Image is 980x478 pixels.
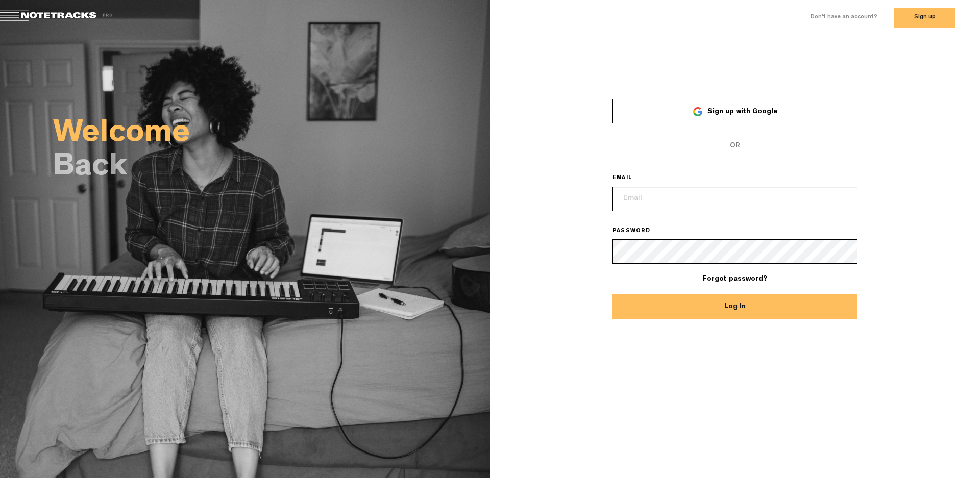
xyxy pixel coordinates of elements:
[612,174,646,183] label: EMAIL
[612,134,857,158] span: OR
[53,154,490,183] h2: Back
[894,8,955,28] button: Sign up
[612,228,665,236] label: PASSWORD
[703,275,767,283] a: Forgot password?
[53,120,490,149] h2: Welcome
[811,13,877,22] label: Don't have an account?
[707,108,777,115] span: Sign up with Google
[612,294,857,319] button: Log In
[612,187,857,211] input: Email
